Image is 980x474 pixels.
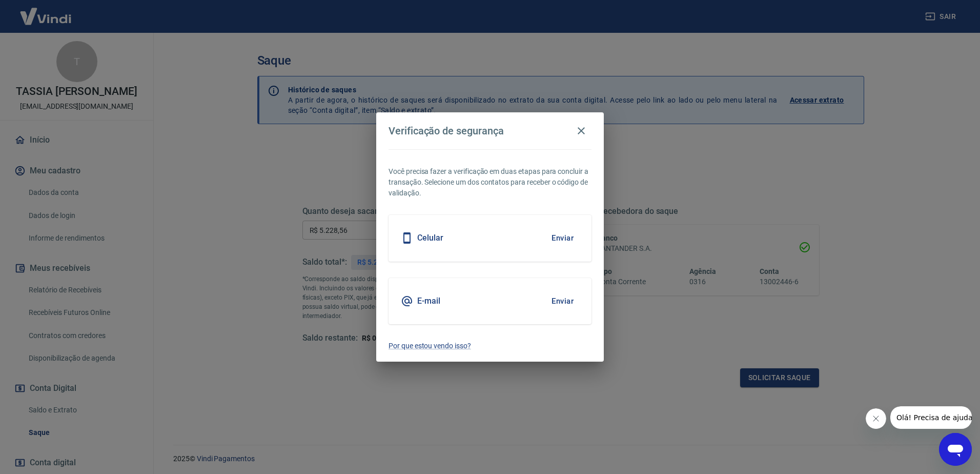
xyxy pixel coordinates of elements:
span: Olá! Precisa de ajuda? [6,7,86,15]
button: Enviar [546,290,579,312]
a: Por que estou vendo isso? [389,341,591,351]
p: Você precisa fazer a verificação em duas etapas para concluir a transação. Selecione um dos conta... [389,166,591,199]
h5: Celular [417,233,443,243]
h5: E-mail [417,296,440,306]
iframe: Botão para abrir a janela de mensagens [939,433,972,466]
iframe: Fechar mensagem [866,408,886,429]
h4: Verificação de segurança [389,125,504,137]
button: Enviar [546,227,579,249]
iframe: Mensagem da empresa [890,406,972,429]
